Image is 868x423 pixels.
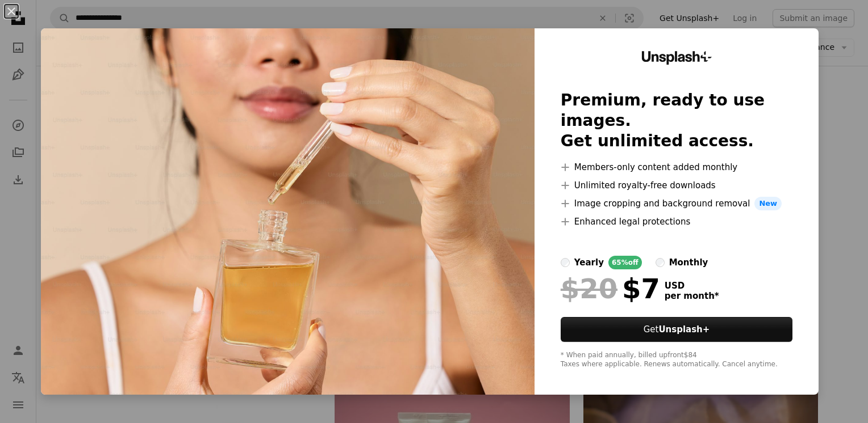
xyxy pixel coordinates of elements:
[561,317,792,342] button: GetUnsplash+
[561,215,792,229] li: Enhanced legal protections
[561,160,792,174] li: Members-only content added monthly
[669,256,708,269] div: monthly
[574,256,604,269] div: yearly
[665,291,719,301] span: per month *
[561,179,792,192] li: Unlimited royalty-free downloads
[561,274,660,303] div: $7
[561,90,792,151] h2: Premium, ready to use images. Get unlimited access.
[656,258,665,267] input: monthly
[658,324,710,335] strong: Unsplash+
[561,351,792,369] div: * When paid annually, billed upfront $84 Taxes where applicable. Renews automatically. Cancel any...
[561,197,792,210] li: Image cropping and background removal
[561,274,617,303] span: $20
[561,258,570,267] input: yearly65%off
[608,256,642,269] div: 65% off
[665,281,719,291] span: USD
[754,197,782,210] span: New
